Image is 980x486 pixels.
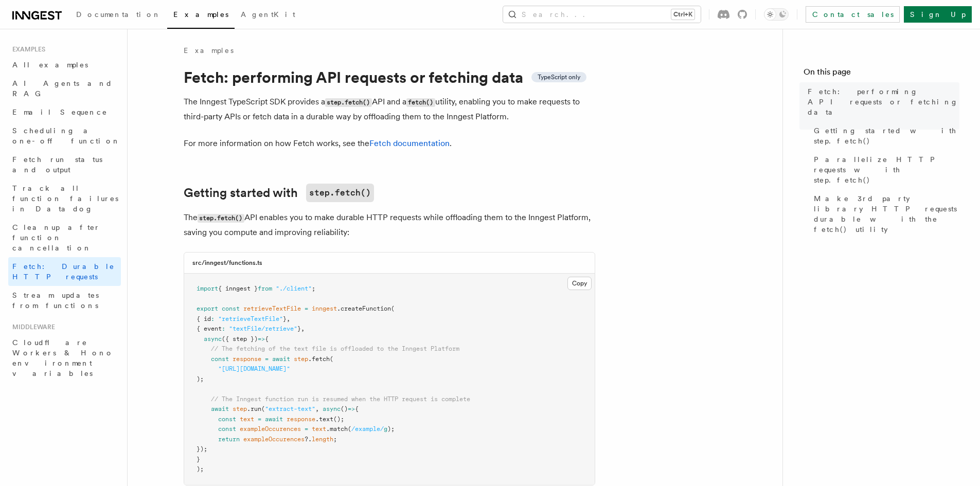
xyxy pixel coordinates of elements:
[287,416,315,423] span: response
[12,127,120,145] span: Scheduling a one-off function
[247,405,261,412] span: .run
[173,10,228,19] span: Examples
[814,154,959,185] span: Parallelize HTTP requests with step.fetch()
[233,405,247,412] span: step
[197,465,204,473] span: );
[904,6,972,23] a: Sign Up
[12,262,115,281] span: Fetch: Durable HTTP requests
[184,184,374,202] a: Getting started withstep.fetch()
[197,325,222,332] span: { event
[312,436,333,443] span: length
[810,121,959,150] a: Getting started with step.fetch()
[218,365,290,372] span: "[URL][DOMAIN_NAME]"
[315,405,319,412] span: ,
[218,315,283,322] span: "retrieveTextFile"
[235,3,301,28] a: AgentKit
[222,305,240,312] span: const
[184,210,595,240] p: The API enables you to make durable HTTP requests while offloading them to the Inngest Platform, ...
[337,305,391,312] span: .createFunction
[810,189,959,239] a: Make 3rd party library HTTP requests durable with the fetch() utility
[671,9,694,20] kbd: Ctrl+K
[243,305,301,312] span: retrieveTextFile
[333,436,337,443] span: ;
[276,285,312,292] span: "./client"
[305,425,308,433] span: =
[12,79,113,98] span: AI Agents and RAG
[8,121,121,150] a: Scheduling a one-off function
[406,98,435,107] code: fetch()
[810,150,959,189] a: Parallelize HTTP requests with step.fetch()
[204,335,222,343] span: async
[222,325,225,332] span: :
[12,291,99,310] span: Stream updates from functions
[258,335,265,343] span: =>
[218,416,236,423] span: const
[184,45,234,56] a: Examples
[198,214,244,223] code: step.fetch()
[184,68,595,86] h1: Fetch: performing API requests or fetching data
[8,150,121,179] a: Fetch run status and output
[287,315,290,322] span: ,
[814,125,959,146] span: Getting started with step.fetch()
[341,405,348,412] span: ()
[70,3,167,28] a: Documentation
[297,325,301,332] span: }
[197,456,200,463] span: }
[8,74,121,103] a: AI Agents and RAG
[294,355,308,363] span: step
[211,315,215,322] span: :
[218,436,240,443] span: return
[333,416,344,423] span: ();
[197,285,218,292] span: import
[387,425,395,433] span: );
[12,155,102,174] span: Fetch run status and output
[265,355,269,363] span: =
[197,315,211,322] span: { id
[8,218,121,257] a: Cleanup after function cancellation
[8,56,121,74] a: All examples
[312,305,337,312] span: inngest
[8,333,121,383] a: Cloudflare Workers & Hono environment variables
[243,436,305,443] span: exampleOccurences
[184,95,595,124] p: The Inngest TypeScript SDK provides a API and a utility, enabling you to make requests to third-p...
[355,405,359,412] span: {
[808,86,959,117] span: Fetch: performing API requests or fetching data
[12,184,118,213] span: Track all function failures in Datadog
[315,416,333,423] span: .text
[258,285,272,292] span: from
[305,305,308,312] span: =
[76,10,161,19] span: Documentation
[272,355,290,363] span: await
[261,405,265,412] span: (
[12,108,108,116] span: Email Sequence
[8,286,121,315] a: Stream updates from functions
[503,6,701,23] button: Search...Ctrl+K
[567,277,592,290] button: Copy
[806,6,900,23] a: Contact sales
[538,73,580,81] span: TypeScript only
[384,425,387,433] span: g
[218,425,236,433] span: const
[241,10,295,19] span: AgentKit
[8,323,55,331] span: Middleware
[8,179,121,218] a: Track all function failures in Datadog
[330,355,333,363] span: (
[265,405,315,412] span: "extract-text"
[265,335,269,343] span: {
[305,436,312,443] span: ?.
[8,45,45,53] span: Examples
[312,285,315,292] span: ;
[197,375,204,383] span: );
[814,193,959,235] span: Make 3rd party library HTTP requests durable with the fetch() utility
[391,305,395,312] span: (
[240,416,254,423] span: text
[306,184,374,202] code: step.fetch()
[312,425,326,433] span: text
[211,405,229,412] span: await
[211,395,470,403] span: // The Inngest function run is resumed when the HTTP request is complete
[325,98,372,107] code: step.fetch()
[301,325,305,332] span: ,
[240,425,301,433] span: exampleOccurences
[258,416,261,423] span: =
[323,405,341,412] span: async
